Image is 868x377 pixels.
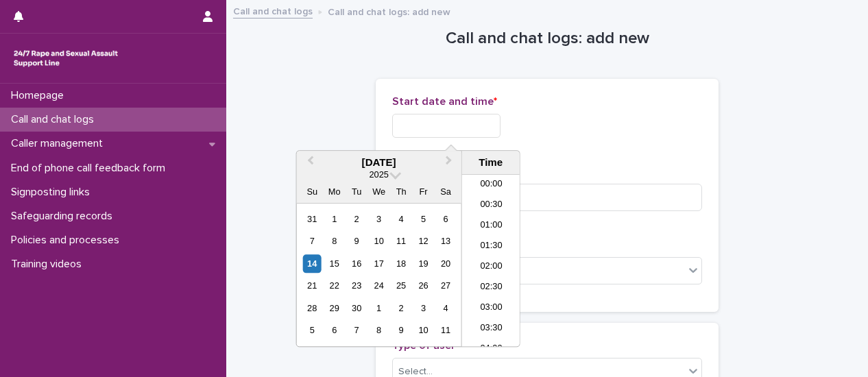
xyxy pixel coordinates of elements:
[370,299,388,317] div: Choose Wednesday, October 1st, 2025
[414,277,433,295] div: Choose Friday, September 26th, 2025
[303,254,322,273] div: Choose Sunday, September 14th, 2025
[436,210,455,228] div: Choose Saturday, September 6th, 2025
[348,321,366,340] div: Choose Tuesday, October 7th, 2025
[348,210,366,228] div: Choose Tuesday, September 2nd, 2025
[370,232,388,251] div: Choose Wednesday, September 10th, 2025
[436,299,455,317] div: Choose Saturday, October 4th, 2025
[414,254,433,273] div: Choose Friday, September 19th, 2025
[436,182,455,201] div: Sa
[370,277,388,295] div: Choose Wednesday, September 24th, 2025
[436,254,455,273] div: Choose Saturday, September 20th, 2025
[298,152,320,174] button: Previous Month
[414,299,433,317] div: Choose Friday, October 3rd, 2025
[303,277,322,295] div: Choose Sunday, September 21st, 2025
[376,29,719,49] h1: Call and chat logs: add new
[414,321,433,340] div: Choose Friday, October 10th, 2025
[392,340,459,351] span: Type of user
[297,156,461,169] div: [DATE]
[5,89,75,102] p: Homepage
[11,45,121,72] img: rhQMoQhaT3yELyF149Cw
[392,210,411,228] div: Choose Thursday, September 4th, 2025
[462,216,520,236] li: 01:00
[233,3,313,19] a: Call and chat logs
[5,186,101,199] p: Signposting links
[392,254,411,273] div: Choose Thursday, September 18th, 2025
[328,3,450,19] p: Call and chat logs: add new
[325,182,343,201] div: Mo
[370,210,388,228] div: Choose Wednesday, September 3rd, 2025
[392,96,497,107] span: Start date and time
[348,277,366,295] div: Choose Tuesday, September 23rd, 2025
[436,232,455,251] div: Choose Saturday, September 13th, 2025
[303,299,322,317] div: Choose Sunday, September 28th, 2025
[392,182,411,201] div: Th
[348,299,366,317] div: Choose Tuesday, September 30th, 2025
[414,210,433,228] div: Choose Friday, September 5th, 2025
[392,321,411,340] div: Choose Thursday, October 9th, 2025
[414,182,433,201] div: Fr
[325,254,343,273] div: Choose Monday, September 15th, 2025
[5,113,105,126] p: Call and chat logs
[325,210,343,228] div: Choose Monday, September 1st, 2025
[325,277,343,295] div: Choose Monday, September 22nd, 2025
[462,319,520,339] li: 03:30
[348,232,366,251] div: Choose Tuesday, September 9th, 2025
[5,234,130,247] p: Policies and processes
[325,299,343,317] div: Choose Monday, September 29th, 2025
[439,152,461,174] button: Next Month
[370,182,388,201] div: We
[301,208,457,342] div: month 2025-09
[348,182,366,201] div: Tu
[5,258,93,271] p: Training videos
[5,137,114,150] p: Caller management
[466,156,516,169] div: Time
[303,232,322,251] div: Choose Sunday, September 7th, 2025
[392,232,411,251] div: Choose Thursday, September 11th, 2025
[462,339,520,360] li: 04:00
[303,210,322,228] div: Choose Sunday, August 31st, 2025
[436,277,455,295] div: Choose Saturday, September 27th, 2025
[348,254,366,273] div: Choose Tuesday, September 16th, 2025
[462,236,520,257] li: 01:30
[325,321,343,340] div: Choose Monday, October 6th, 2025
[370,254,388,273] div: Choose Wednesday, September 17th, 2025
[303,321,322,340] div: Choose Sunday, October 5th, 2025
[5,210,123,223] p: Safeguarding records
[325,232,343,251] div: Choose Monday, September 8th, 2025
[462,175,520,195] li: 00:00
[462,298,520,319] li: 03:00
[436,321,455,340] div: Choose Saturday, October 11th, 2025
[5,162,176,175] p: End of phone call feedback form
[303,182,322,201] div: Su
[392,277,411,295] div: Choose Thursday, September 25th, 2025
[414,232,433,251] div: Choose Friday, September 12th, 2025
[369,169,388,180] span: 2025
[370,321,388,340] div: Choose Wednesday, October 8th, 2025
[462,257,520,278] li: 02:00
[462,195,520,216] li: 00:30
[392,299,411,317] div: Choose Thursday, October 2nd, 2025
[462,278,520,298] li: 02:30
